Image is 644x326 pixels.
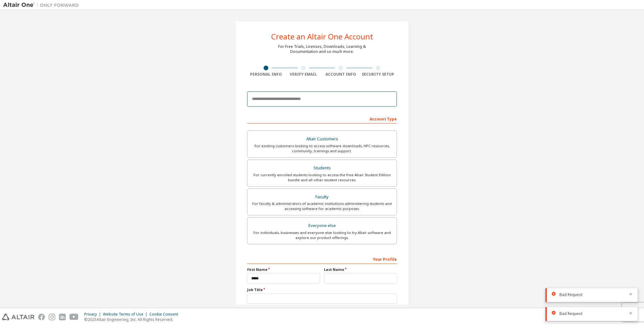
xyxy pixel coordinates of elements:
[322,72,360,77] div: Account Info
[247,72,285,77] div: Personal Info
[247,254,397,264] div: Your Profile
[84,312,103,317] div: Privacy
[149,312,182,317] div: Cookie Consent
[559,292,582,297] span: Bad Request
[49,314,55,320] img: instagram.svg
[247,287,397,292] label: Job Title
[324,267,397,272] label: Last Name
[278,44,366,54] div: For Free Trials, Licenses, Downloads, Learning & Documentation and so much more.
[251,201,393,211] div: For faculty & administrators of academic institutions administering students and accessing softwa...
[103,312,149,317] div: Website Terms of Use
[559,311,582,316] span: Bad Request
[271,33,373,40] div: Create an Altair One Account
[84,317,182,322] p: © 2025 Altair Engineering, Inc. All Rights Reserved.
[2,314,34,320] img: altair_logo.svg
[285,72,322,77] div: Verify Email
[360,72,397,77] div: Security Setup
[247,267,320,272] label: First Name
[251,230,393,240] div: For individuals, businesses and everyone else looking to try Altair software and explore our prod...
[251,164,393,172] div: Students
[251,193,393,201] div: Faculty
[251,143,393,154] div: For existing customers looking to access software downloads, HPC resources, community, trainings ...
[251,221,393,230] div: Everyone else
[38,314,45,320] img: facebook.svg
[247,114,397,124] div: Account Type
[69,314,79,320] img: youtube.svg
[251,172,393,183] div: For currently enrolled students looking to access the free Altair Student Edition bundle and all ...
[3,2,82,8] img: Altair One
[251,135,393,143] div: Altair Customers
[59,314,66,320] img: linkedin.svg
